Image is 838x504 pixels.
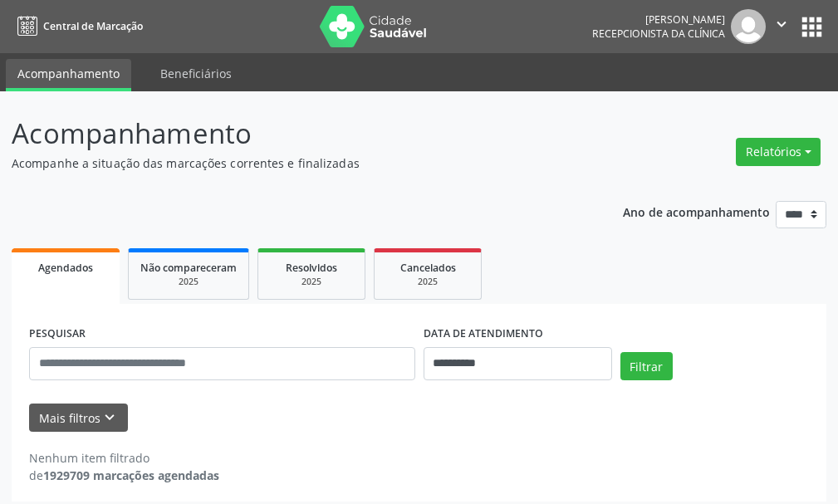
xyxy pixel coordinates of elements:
label: DATA DE ATENDIMENTO [424,321,543,347]
p: Acompanhamento [12,113,582,154]
div: 2025 [140,276,237,288]
p: Acompanhe a situação das marcações correntes e finalizadas [12,154,582,172]
div: 2025 [270,276,353,288]
span: Não compareceram [140,261,237,275]
a: Beneficiários [149,59,243,88]
button: Filtrar [620,352,673,380]
span: Cancelados [400,261,456,275]
div: de [29,467,219,484]
img: img [731,9,766,44]
i:  [772,15,791,33]
a: Acompanhamento [6,59,131,91]
span: Resolvidos [286,261,337,275]
span: Agendados [38,261,93,275]
div: Nenhum item filtrado [29,449,219,467]
label: PESQUISAR [29,321,86,347]
div: [PERSON_NAME] [592,12,725,27]
p: Ano de acompanhamento [623,201,770,222]
span: Recepcionista da clínica [592,27,725,41]
a: Central de Marcação [12,12,143,40]
button: apps [797,12,826,42]
strong: 1929709 marcações agendadas [43,467,219,483]
i: keyboard_arrow_down [100,409,119,427]
div: 2025 [386,276,469,288]
button: Mais filtroskeyboard_arrow_down [29,404,128,433]
span: Central de Marcação [43,19,143,33]
button: Relatórios [736,138,821,166]
button:  [766,9,797,44]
